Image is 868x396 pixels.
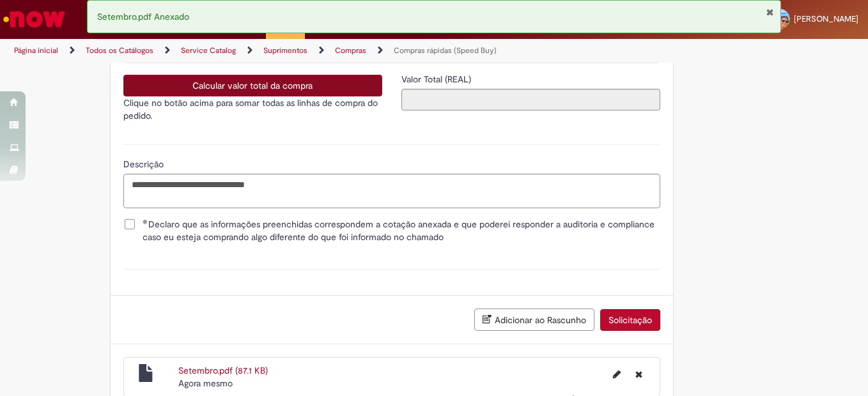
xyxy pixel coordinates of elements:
[123,96,382,122] p: Clique no botão acima para somar todas as linhas de compra do pedido.
[605,364,628,385] button: Editar nome de arquivo Setembro.pdf
[794,13,858,24] span: [PERSON_NAME]
[178,365,268,376] a: Setembro.pdf (87.1 KB)
[181,45,236,56] a: Service Catalog
[10,39,569,63] ul: Trilhas de página
[178,377,233,389] time: 01/10/2025 12:52:21
[474,308,594,331] button: Adicionar ao Rascunho
[14,45,58,56] a: Página inicial
[123,174,660,208] textarea: Descrição
[178,377,233,389] span: Agora mesmo
[401,73,474,85] span: Somente leitura - Valor Total (REAL)
[143,219,148,224] span: Obrigatório Preenchido
[394,45,497,56] a: Compras rápidas (Speed Buy)
[86,45,153,56] a: Todos os Catálogos
[335,45,366,56] a: Compras
[123,75,382,96] button: Calcular valor total da compra
[401,89,660,110] input: Valor Total (REAL)
[263,45,307,56] a: Suprimentos
[1,6,67,32] img: ServiceNow
[143,218,660,243] span: Declaro que as informações preenchidas correspondem a cotação anexada e que poderei responder a a...
[766,7,774,17] button: Fechar Notificação
[628,364,650,385] button: Excluir Setembro.pdf
[600,309,660,331] button: Solicitação
[123,158,166,170] span: Descrição
[97,11,189,22] span: Setembro.pdf Anexado
[401,73,474,86] label: Somente leitura - Valor Total (REAL)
